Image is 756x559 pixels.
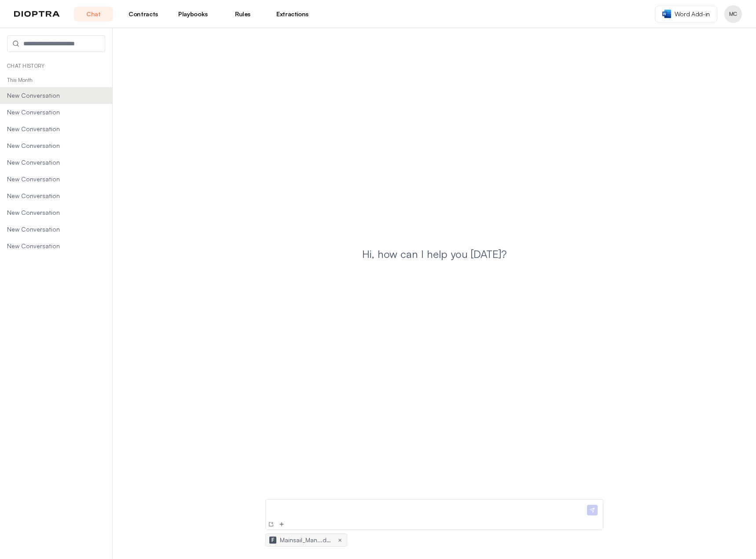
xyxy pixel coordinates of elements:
h1: Hi, how can I help you [DATE]? [362,247,507,261]
span: Mainsail_Man...docx [280,536,333,544]
span: New Conversation [7,91,95,100]
img: Add Files [278,521,285,528]
a: Playbooks [173,7,213,22]
p: Chat History [7,63,105,70]
button: Add Files [277,520,286,529]
a: Word Add-in [655,6,717,22]
button: New Conversation [267,520,275,529]
a: Chat [74,7,113,22]
img: Send [587,505,598,515]
span: New Conversation [7,108,95,117]
span: New Conversation [7,175,95,184]
span: New Conversation [7,158,95,167]
button: Profile menu [724,5,742,23]
span: F [272,537,274,544]
img: New Conversation [268,521,275,528]
a: Extractions [273,7,312,22]
span: New Conversation [7,242,95,250]
a: Contracts [124,7,163,22]
img: word [662,10,671,18]
span: New Conversation [7,141,95,150]
span: New Conversation [7,208,95,217]
button: × [336,537,343,544]
span: Word Add-in [675,10,710,18]
span: New Conversation [7,125,95,133]
img: logo [14,11,60,17]
span: New Conversation [7,191,95,200]
a: Rules [223,7,262,22]
span: New Conversation [7,225,95,234]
